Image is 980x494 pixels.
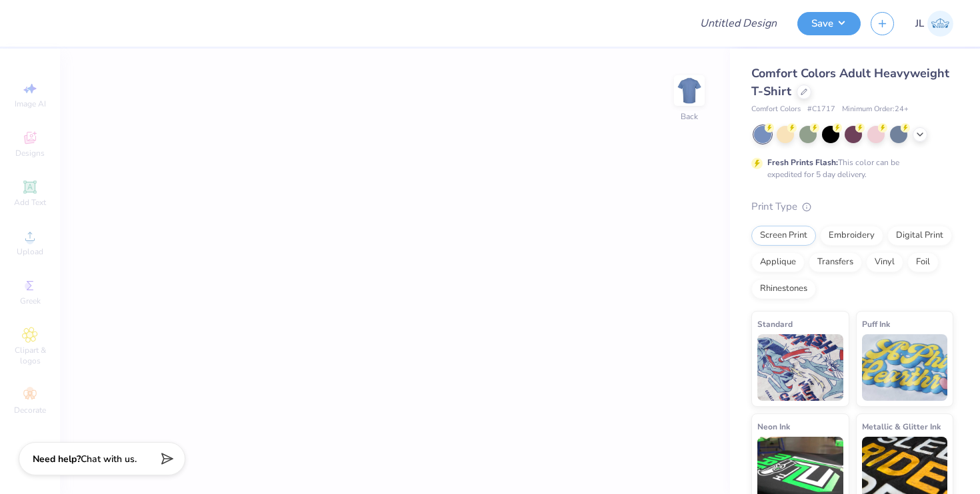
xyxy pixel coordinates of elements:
div: Rhinestones [751,279,816,299]
div: Foil [907,252,939,272]
span: Minimum Order: 24 + [842,104,909,115]
div: This color can be expedited for 5 day delivery. [767,156,931,180]
div: Applique [751,252,805,272]
span: JL [915,16,924,31]
div: Back [681,111,698,123]
button: Save [797,12,861,35]
span: Neon Ink [757,419,790,433]
input: Untitled Design [689,10,787,37]
a: JL [915,11,953,37]
img: Standard [757,334,843,401]
strong: Need help? [33,453,81,465]
strong: Fresh Prints Flash: [767,157,838,168]
div: Print Type [751,199,953,214]
div: Embroidery [820,226,883,246]
img: Jerry Lascher [927,11,953,37]
span: Comfort Colors [751,104,801,115]
img: Back [676,77,703,104]
span: Standard [757,317,793,331]
span: Metallic & Glitter Ink [862,419,941,433]
img: Puff Ink [862,334,948,401]
span: Puff Ink [862,317,890,331]
span: Comfort Colors Adult Heavyweight T-Shirt [751,65,949,99]
div: Transfers [809,252,862,272]
div: Digital Print [887,226,952,246]
span: # C1717 [807,104,835,115]
div: Vinyl [866,252,903,272]
div: Screen Print [751,226,816,246]
span: Chat with us. [81,453,137,465]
